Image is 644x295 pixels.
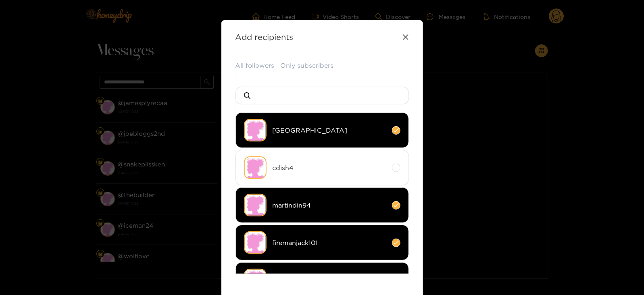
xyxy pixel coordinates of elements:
[273,163,386,172] span: cdish4
[273,126,386,135] span: [GEOGRAPHIC_DATA]
[244,194,267,216] img: no-avatar.png
[236,32,294,42] strong: Add recipients
[244,231,267,254] img: no-avatar.png
[236,61,275,70] button: All followers
[273,238,386,247] span: firemanjack101
[281,61,334,70] button: Only subscribers
[273,201,386,210] span: martindin94
[244,156,267,179] img: no-avatar.png
[244,269,267,291] img: no-avatar.png
[244,119,267,141] img: no-avatar.png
